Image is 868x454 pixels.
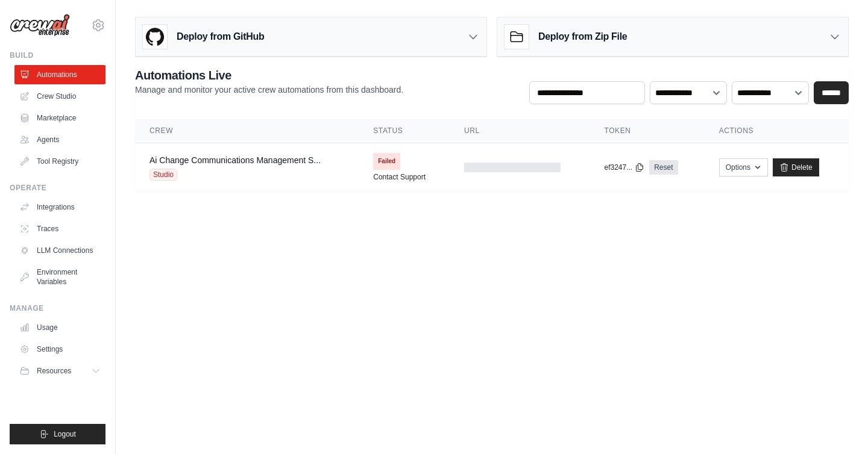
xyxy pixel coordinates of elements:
div: Operate [10,183,105,193]
th: URL [450,119,590,143]
a: Automations [14,65,105,84]
a: LLM Connections [14,241,105,260]
a: Ai Change Communications Management S... [149,155,321,165]
a: Environment Variables [14,263,105,291]
img: Logo [10,14,70,37]
div: Build [10,51,105,60]
span: Resources [37,366,71,376]
button: Options [719,158,768,176]
div: Manage [10,303,105,313]
th: Token [590,119,704,143]
a: Delete [773,158,819,176]
a: Contact Support [373,172,426,182]
a: Usage [14,318,105,337]
a: Agents [14,130,105,149]
a: Crew Studio [14,87,105,106]
th: Actions [705,119,849,143]
th: Status [359,119,450,143]
a: Marketplace [14,108,105,128]
span: Logout [54,429,76,439]
a: Traces [14,219,105,238]
th: Crew [135,119,359,143]
button: ef3247... [604,163,644,172]
h2: Automations Live [135,67,403,84]
p: Manage and monitor your active crew automations from this dashboard. [135,84,403,96]
span: Studio [149,169,177,181]
img: GitHub Logo [143,25,167,49]
a: Tool Registry [14,152,105,171]
h3: Deploy from GitHub [177,30,264,44]
span: Failed [373,153,400,170]
button: Logout [10,424,105,444]
a: Integrations [14,197,105,217]
button: Resources [14,361,105,381]
h3: Deploy from Zip File [538,30,627,44]
a: Settings [14,340,105,359]
a: Reset [649,160,678,175]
